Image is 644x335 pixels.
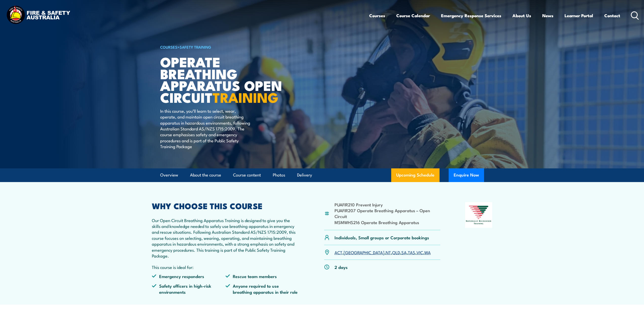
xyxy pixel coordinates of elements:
a: About the course [190,168,221,182]
a: WA [424,249,431,255]
a: SA [401,249,407,255]
img: Nationally Recognised Training logo. [465,202,492,228]
a: Overview [160,168,178,182]
li: MSMWHS216 Operate Breathing Apparatus [335,219,441,225]
a: Emergency Response Services [441,9,501,22]
h1: Operate Breathing Apparatus Open Circuit [160,56,285,103]
a: TAS [408,249,415,255]
a: NT [386,249,391,255]
a: Contact [604,9,620,22]
a: VIC [417,249,423,255]
li: PUAFIR207 Operate Breathing Apparatus – Open Circuit [335,207,441,219]
a: Delivery [297,168,312,182]
h2: WHY CHOOSE THIS COURSE [152,202,300,209]
a: Upcoming Schedule [391,168,440,182]
li: Emergency responders [152,273,226,279]
a: News [542,9,553,22]
p: Our Open Circuit Breathing Apparatus Training is designed to give you the skills and knowledge ne... [152,217,300,259]
li: Anyone required to use breathing apparatus in their role [225,283,299,295]
a: Learner Portal [565,9,593,22]
button: Enquire Now [449,168,484,182]
a: COURSES [160,44,177,50]
p: 2 days [335,264,348,270]
p: In this course, you’ll learn to select, wear, operate, and maintain open circuit breathing appara... [160,108,253,149]
p: Individuals, Small groups or Corporate bookings [335,234,429,240]
a: [GEOGRAPHIC_DATA] [344,249,384,255]
a: Course Calendar [396,9,430,22]
a: About Us [512,9,531,22]
strong: TRAINING [213,86,278,107]
li: Rescue team members [225,273,299,279]
li: PUAFIR210 Prevent Injury [335,202,441,207]
p: This course is ideal for: [152,264,300,270]
a: ACT [335,249,342,255]
a: Safety Training [180,44,211,50]
li: Safety officers in high-risk environments [152,283,226,295]
a: Courses [369,9,385,22]
a: Photos [273,168,285,182]
h6: > [160,44,285,50]
a: Course content [233,168,261,182]
a: QLD [392,249,400,255]
p: , , , , , , , [335,249,431,255]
